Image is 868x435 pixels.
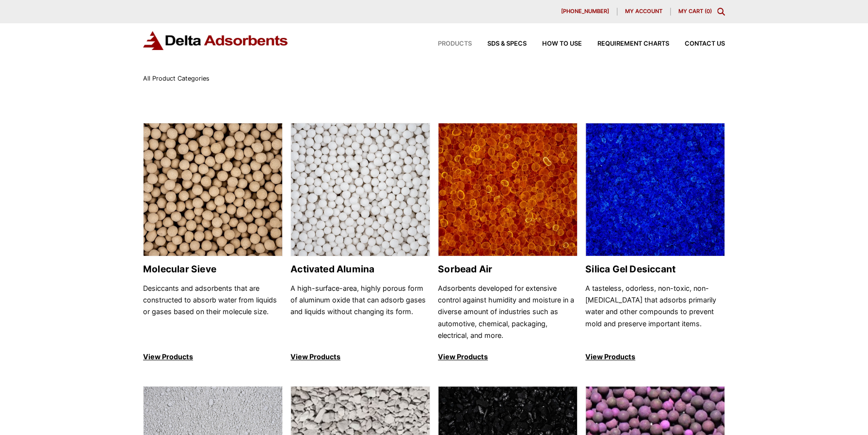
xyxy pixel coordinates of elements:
[472,41,527,47] a: SDS & SPECS
[143,75,209,82] span: All Product Categories
[586,123,724,257] img: Silica Gel Desiccant
[585,351,725,363] p: View Products
[585,283,725,342] p: A tasteless, odorless, non-toxic, non-[MEDICAL_DATA] that adsorbs primarily water and other compo...
[290,283,430,342] p: A high-surface-area, highly porous form of aluminum oxide that can adsorb gases and liquids witho...
[597,41,669,47] span: Requirement Charts
[143,351,283,363] p: View Products
[438,264,578,275] h2: Sorbead Air
[685,41,725,47] span: Contact Us
[438,283,578,342] p: Adsorbents developed for extensive control against humidity and moisture in a diverse amount of i...
[143,123,283,363] a: Molecular Sieve Molecular Sieve Desiccants and adsorbents that are constructed to absorb water fr...
[553,8,617,16] a: [PHONE_NUMBER]
[290,351,430,363] p: View Products
[290,264,430,275] h2: Activated Alumina
[438,351,578,363] p: View Products
[582,41,669,47] a: Requirement Charts
[143,264,283,275] h2: Molecular Sieve
[143,283,283,342] p: Desiccants and adsorbents that are constructed to absorb water from liquids or gases based on the...
[585,264,725,275] h2: Silica Gel Desiccant
[290,123,430,363] a: Activated Alumina Activated Alumina A high-surface-area, highly porous form of aluminum oxide tha...
[585,123,725,363] a: Silica Gel Desiccant Silica Gel Desiccant A tasteless, odorless, non-toxic, non-[MEDICAL_DATA] th...
[144,123,282,257] img: Molecular Sieve
[422,41,472,47] a: Products
[487,41,527,47] span: SDS & SPECS
[707,8,710,15] span: 0
[438,123,577,257] img: Sorbead Air
[678,8,712,15] a: My Cart (0)
[438,123,578,363] a: Sorbead Air Sorbead Air Adsorbents developed for extensive control against humidity and moisture ...
[617,8,671,16] a: My account
[625,9,662,14] span: My account
[717,8,725,16] div: Toggle Modal Content
[291,123,430,257] img: Activated Alumina
[143,31,289,50] img: Delta Adsorbents
[438,41,472,47] span: Products
[561,9,609,14] span: [PHONE_NUMBER]
[542,41,582,47] span: How to Use
[527,41,582,47] a: How to Use
[669,41,725,47] a: Contact Us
